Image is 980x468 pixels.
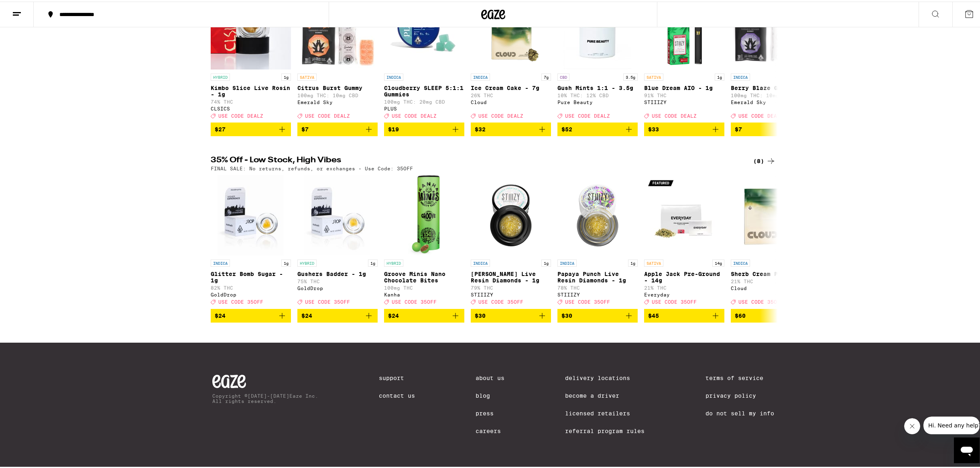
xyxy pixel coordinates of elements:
[731,258,750,265] p: INDICA
[297,174,378,307] a: Open page for Gushers Badder - 1g from GoldDrop
[408,174,440,254] img: Kanha - Groove Minis Nano Chocolate Bites
[211,104,291,110] div: CLSICS
[471,72,490,79] p: INDICA
[475,125,486,131] span: $32
[471,83,551,90] p: Ice Cream Cake - 7g
[735,125,742,131] span: $7
[644,121,724,135] button: Add to bag
[731,284,811,289] div: Cloud
[557,284,638,289] p: 78% THC
[644,91,724,96] p: 91% THC
[384,307,464,321] button: Add to bag
[565,373,645,380] a: Delivery Locations
[384,98,464,103] p: 100mg THC: 20mg CBD
[297,284,378,289] div: GoldDrop
[557,290,638,296] div: STIIIZY
[368,258,378,265] p: 1g
[392,298,437,303] span: USE CODE 35OFF
[392,112,437,117] span: USE CODE DEALZ
[297,258,317,265] p: HYBRID
[388,311,399,317] span: $24
[379,391,415,397] a: Contact Us
[471,307,551,321] button: Add to bag
[211,72,230,79] p: HYBRID
[211,164,413,170] p: FINAL SALE: No returns, refunds, or exchanges - Use Code: 35OFF
[301,311,312,317] span: $24
[731,307,811,321] button: Add to bag
[557,174,638,307] a: Open page for Papaya Punch Live Resin Diamonds - 1g from STIIIZY
[476,373,504,380] a: About Us
[557,307,638,321] button: Add to bag
[541,258,551,265] p: 1g
[388,125,399,131] span: $19
[211,290,291,296] div: GoldDrop
[218,174,284,254] img: GoldDrop - Glitter Bomb Sugar - 1g
[561,311,572,317] span: $30
[476,426,504,433] a: Careers
[923,415,980,433] iframe: Message from company
[475,311,486,317] span: $30
[731,91,811,96] p: 100mg THC: 10mg CBD
[706,409,774,415] a: Do Not Sell My Info
[557,121,638,135] button: Add to bag
[644,98,724,103] div: STIIIZY
[712,258,724,265] p: 14g
[471,174,551,254] img: STIIIZY - Mochi Gelato Live Resin Diamonds - 1g
[557,269,638,282] p: Papaya Punch Live Resin Diamonds - 1g
[297,121,378,135] button: Add to bag
[652,298,697,303] span: USE CODE 35OFF
[305,112,350,117] span: USE CODE DEALZ
[384,72,403,79] p: INDICA
[557,258,577,265] p: INDICA
[384,104,464,110] div: PLUS
[565,112,610,117] span: USE CODE DEALZ
[565,426,645,433] a: Referral Program Rules
[478,112,523,117] span: USE CODE DEALZ
[644,72,663,79] p: SATIVA
[644,290,724,296] div: Everyday
[731,121,811,135] button: Add to bag
[731,98,811,103] div: Emerald Sky
[557,174,638,254] img: STIIIZY - Papaya Punch Live Resin Diamonds - 1g
[738,112,783,117] span: USE CODE DEALZ
[731,72,750,79] p: INDICA
[652,112,697,117] span: USE CODE DEALZ
[281,72,291,79] p: 1g
[471,174,551,307] a: Open page for Mochi Gelato Live Resin Diamonds - 1g from STIIIZY
[644,174,724,254] img: Everyday - Apple Jack Pre-Ground - 14g
[471,284,551,289] p: 79% THC
[478,298,523,303] span: USE CODE 35OFF
[384,269,464,282] p: Groove Minis Nano Chocolate Bites
[215,311,226,317] span: $24
[954,436,980,462] iframe: Button to launch messaging window
[384,174,464,307] a: Open page for Groove Minis Nano Chocolate Bites from Kanha
[738,298,783,303] span: USE CODE 35OFF
[471,290,551,296] div: STIIIZY
[648,125,659,131] span: $33
[297,269,378,276] p: Gushers Badder - 1g
[297,307,378,321] button: Add to bag
[384,290,464,296] div: Kanha
[211,83,291,96] p: Kimbo Slice Live Rosin - 1g
[211,269,291,282] p: Glitter Bomb Sugar - 1g
[565,391,645,397] a: Become a Driver
[297,91,378,96] p: 100mg THC: 10mg CBD
[211,258,230,265] p: INDICA
[753,155,776,164] div: (8)
[557,91,638,96] p: 10% THC: 12% CBD
[471,258,490,265] p: INDICA
[471,121,551,135] button: Add to bag
[557,98,638,103] div: Pure Beauty
[304,174,370,254] img: GoldDrop - Gushers Badder - 1g
[476,409,504,415] a: Press
[565,409,645,415] a: Licensed Retailers
[644,258,663,265] p: SATIVA
[301,125,309,131] span: $7
[706,373,774,380] a: Terms of Service
[471,91,551,96] p: 26% THC
[644,174,724,307] a: Open page for Apple Jack Pre-Ground - 14g from Everyday
[211,155,736,164] h2: 35% Off - Low Stock, High Vibes
[731,174,811,254] img: Cloud - Sherb Cream Pie - 14g
[557,83,638,90] p: Gush Mints 1:1 - 3.5g
[476,391,504,397] a: Blog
